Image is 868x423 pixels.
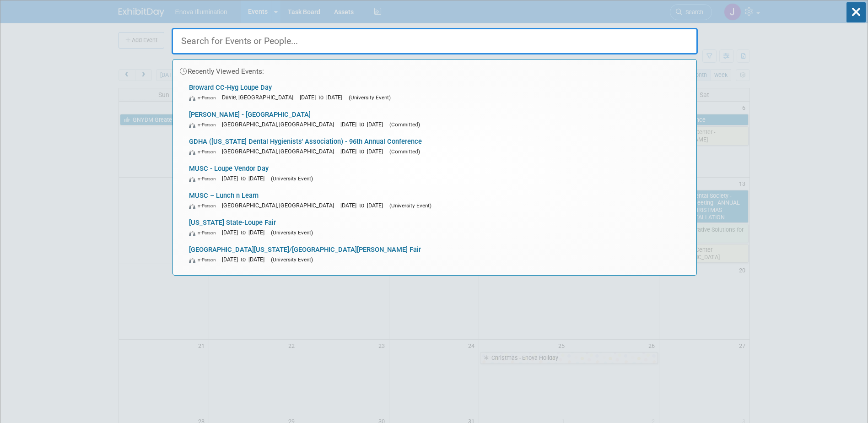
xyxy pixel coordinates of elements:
input: Search for Events or People... [172,28,698,54]
a: MUSC - Loupe Vendor Day In-Person [DATE] to [DATE] (University Event) [184,160,692,187]
span: [DATE] to [DATE] [340,121,388,128]
a: Broward CC-Hyg Loupe Day In-Person Davie, [GEOGRAPHIC_DATA] [DATE] to [DATE] (University Event) [184,79,692,106]
span: (University Event) [349,94,391,101]
span: [GEOGRAPHIC_DATA], [GEOGRAPHIC_DATA] [222,148,339,155]
span: [DATE] to [DATE] [222,175,269,182]
span: (University Event) [271,256,313,263]
span: [DATE] to [DATE] [340,148,388,155]
span: In-Person [189,230,220,236]
a: [US_STATE] State-Loupe Fair In-Person [DATE] to [DATE] (University Event) [184,214,692,241]
span: (Committed) [389,148,420,155]
span: (Committed) [389,121,420,128]
span: In-Person [189,203,220,209]
span: [DATE] to [DATE] [222,256,269,263]
span: (University Event) [389,202,431,209]
a: [PERSON_NAME] - [GEOGRAPHIC_DATA] In-Person [GEOGRAPHIC_DATA], [GEOGRAPHIC_DATA] [DATE] to [DATE]... [184,106,692,133]
span: In-Person [189,149,220,155]
span: [DATE] to [DATE] [340,202,388,209]
span: In-Person [189,257,220,263]
span: [DATE] to [DATE] [300,94,347,101]
a: [GEOGRAPHIC_DATA][US_STATE]/[GEOGRAPHIC_DATA][PERSON_NAME] Fair In-Person [DATE] to [DATE] (Unive... [184,241,692,268]
a: MUSC – Lunch n Learn In-Person [GEOGRAPHIC_DATA], [GEOGRAPHIC_DATA] [DATE] to [DATE] (University ... [184,187,692,214]
span: (University Event) [271,229,313,236]
span: In-Person [189,176,220,182]
div: Recently Viewed Events: [178,60,692,79]
span: [DATE] to [DATE] [222,229,269,236]
span: In-Person [189,122,220,128]
span: [GEOGRAPHIC_DATA], [GEOGRAPHIC_DATA] [222,202,339,209]
span: [GEOGRAPHIC_DATA], [GEOGRAPHIC_DATA] [222,121,339,128]
span: (University Event) [271,175,313,182]
span: Davie, [GEOGRAPHIC_DATA] [222,94,298,101]
a: GDHA ([US_STATE] Dental Hygienists' Association) - 96th Annual Conference In-Person [GEOGRAPHIC_D... [184,133,692,160]
span: In-Person [189,95,220,101]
